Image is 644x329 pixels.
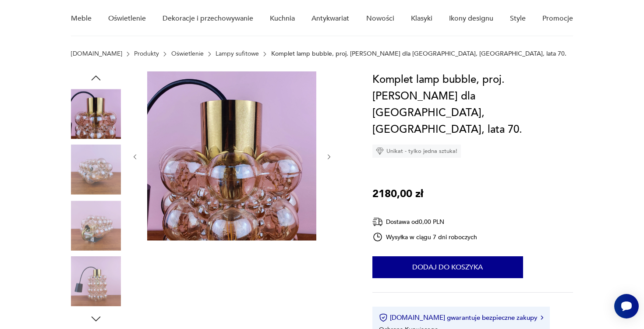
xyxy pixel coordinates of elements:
[372,186,423,202] p: 2180,00 zł
[614,294,639,318] iframe: Smartsupp widget button
[372,216,383,227] img: Ikona dostawy
[372,232,478,242] div: Wysyłka w ciągu 7 dni roboczych
[71,50,122,57] a: [DOMAIN_NAME]
[542,2,573,35] a: Promocje
[372,256,523,278] button: Dodaj do koszyka
[379,313,388,322] img: Ikona certyfikatu
[163,2,253,35] a: Dekoracje i przechowywanie
[510,2,526,35] a: Style
[372,216,478,227] div: Dostawa od 0,00 PLN
[71,257,121,307] img: Zdjęcie produktu Komplet lamp bubble, proj. H. Tynell dla Limburg, Niemcy, lata 70.
[366,2,394,35] a: Nowości
[134,50,159,57] a: Produkty
[372,145,461,158] div: Unikat - tylko jedna sztuka!
[311,2,349,35] a: Antykwariat
[379,313,543,322] button: [DOMAIN_NAME] gwarantuje bezpieczne zakupy
[108,2,146,35] a: Oświetlenie
[71,89,121,139] img: Zdjęcie produktu Komplet lamp bubble, proj. H. Tynell dla Limburg, Niemcy, lata 70.
[376,147,384,155] img: Ikona diamentu
[372,71,573,138] h1: Komplet lamp bubble, proj. [PERSON_NAME] dla [GEOGRAPHIC_DATA], [GEOGRAPHIC_DATA], lata 70.
[541,315,543,320] img: Ikona strzałki w prawo
[449,2,493,35] a: Ikony designu
[71,145,121,195] img: Zdjęcie produktu Komplet lamp bubble, proj. H. Tynell dla Limburg, Niemcy, lata 70.
[216,50,259,57] a: Lampy sufitowe
[71,2,92,35] a: Meble
[271,50,566,57] p: Komplet lamp bubble, proj. [PERSON_NAME] dla [GEOGRAPHIC_DATA], [GEOGRAPHIC_DATA], lata 70.
[71,201,121,251] img: Zdjęcie produktu Komplet lamp bubble, proj. H. Tynell dla Limburg, Niemcy, lata 70.
[270,2,295,35] a: Kuchnia
[411,2,432,35] a: Klasyki
[147,71,316,241] img: Zdjęcie produktu Komplet lamp bubble, proj. H. Tynell dla Limburg, Niemcy, lata 70.
[171,50,204,57] a: Oświetlenie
